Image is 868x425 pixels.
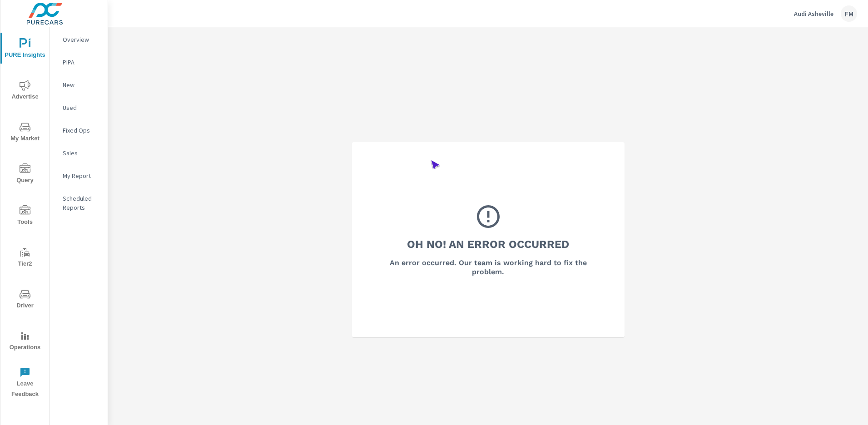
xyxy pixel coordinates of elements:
div: PIPA [50,55,108,69]
div: My Report [50,169,108,183]
p: Overview [63,35,100,44]
h6: An error occurred. Our team is working hard to fix the problem. [377,258,600,277]
span: PURE Insights [3,38,47,60]
h3: Oh No! An Error Occurred [407,237,569,252]
span: My Market [3,122,47,144]
div: Scheduled Reports [50,192,108,214]
span: Query [3,163,47,186]
div: New [50,78,108,92]
div: Used [50,101,108,114]
p: Fixed Ops [63,126,100,135]
span: Driver [3,289,47,311]
p: PIPA [63,58,100,67]
div: Sales [50,146,108,160]
span: Advertise [3,80,47,102]
p: New [63,80,100,89]
div: nav menu [0,27,50,403]
p: My Report [63,171,100,180]
div: Overview [50,33,108,46]
p: Sales [63,148,100,158]
p: Audi Asheville [794,10,833,18]
div: Fixed Ops [50,124,108,137]
p: Scheduled Reports [63,194,100,212]
span: Tier2 [3,247,47,269]
span: Tools [3,205,47,227]
div: FM [841,5,857,22]
span: Operations [3,331,47,353]
p: Used [63,103,100,112]
span: Leave Feedback [3,367,47,400]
